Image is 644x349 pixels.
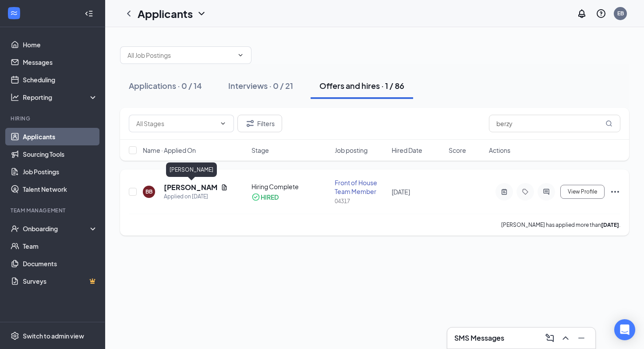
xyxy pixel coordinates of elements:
[545,333,555,343] svg: ComposeMessage
[501,221,620,229] p: [PERSON_NAME] has applied more than .
[23,163,98,180] a: Job Postings
[143,146,196,155] span: Name · Applied On
[23,36,98,53] a: Home
[127,50,234,60] input: All Job Postings
[543,331,557,345] button: ComposeMessage
[237,52,244,59] svg: ChevronDown
[449,146,466,155] span: Score
[23,93,98,102] div: Reporting
[577,8,587,19] svg: Notifications
[23,71,98,88] a: Scheduling
[23,180,98,198] a: Talent Network
[228,80,293,91] div: Interviews · 0 / 21
[251,146,269,155] span: Stage
[601,222,619,228] b: [DATE]
[596,8,606,19] svg: QuestionInfo
[164,183,217,192] h5: [PERSON_NAME]
[85,9,93,18] svg: Collapse
[10,9,18,18] svg: WorkstreamLogo
[11,115,96,122] div: Hiring
[499,188,510,195] svg: ActiveNote
[261,193,279,201] div: HIRED
[541,188,552,195] svg: ActiveChat
[11,207,96,214] div: Team Management
[245,118,255,129] svg: Filter
[605,120,612,127] svg: MagnifyingGlass
[335,197,386,205] div: 04317
[560,333,571,343] svg: ChevronUp
[610,187,620,197] svg: Ellipses
[164,192,228,201] div: Applied on [DATE]
[23,145,98,163] a: Sourcing Tools
[23,224,90,233] div: Onboarding
[251,193,260,201] svg: CheckmarkCircle
[392,146,422,155] span: Hired Date
[568,189,597,195] span: View Profile
[489,115,620,132] input: Search in offers and hires
[574,331,588,345] button: Minimize
[196,8,207,19] svg: ChevronDown
[335,178,386,196] div: Front of House Team Member
[617,10,624,17] div: EB
[136,119,216,128] input: All Stages
[11,224,19,233] svg: UserCheck
[454,333,504,343] h3: SMS Messages
[392,188,410,196] span: [DATE]
[23,255,98,272] a: Documents
[145,188,152,195] div: BB
[23,128,98,145] a: Applicants
[11,93,19,102] svg: Analysis
[560,185,605,199] button: View Profile
[251,182,329,191] div: Hiring Complete
[335,146,368,155] span: Job posting
[166,162,217,177] div: [PERSON_NAME]
[319,80,404,91] div: Offers and hires · 1 / 86
[129,80,202,91] div: Applications · 0 / 14
[576,333,587,343] svg: Minimize
[614,319,635,340] div: Open Intercom Messenger
[489,146,510,155] span: Actions
[23,53,98,71] a: Messages
[559,331,573,345] button: ChevronUp
[23,272,98,290] a: SurveysCrown
[11,331,19,340] svg: Settings
[237,115,282,132] button: Filter Filters
[520,188,531,195] svg: Tag
[219,120,226,127] svg: ChevronDown
[23,237,98,255] a: Team
[124,8,134,19] svg: ChevronLeft
[23,331,84,340] div: Switch to admin view
[138,6,193,21] h1: Applicants
[221,184,228,191] svg: Document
